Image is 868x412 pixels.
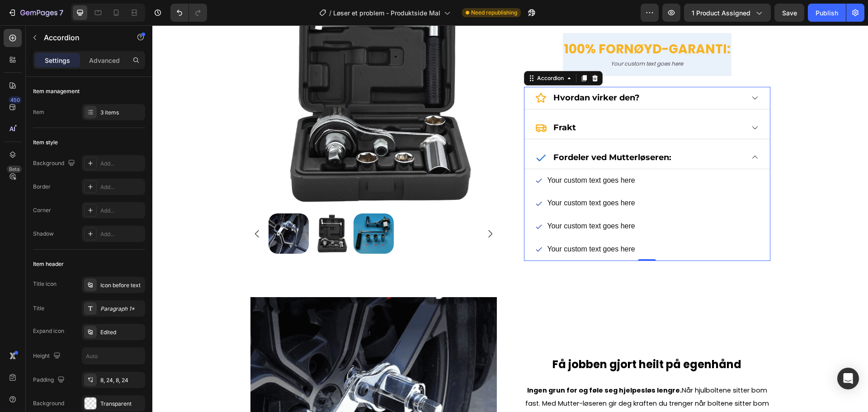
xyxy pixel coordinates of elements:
p: Advanced [89,56,120,65]
div: Publish [816,8,838,18]
span: 1 product assigned [692,8,750,18]
div: 8, 24, 8, 24 [100,376,143,384]
button: 7 [4,4,67,22]
p: Your custom text goes here [395,149,483,162]
strong: Ingen grun for og føle seg hjelpesløs lengre. [375,360,529,369]
button: Carousel Next Arrow [332,203,343,213]
div: Expand icon [33,327,64,335]
div: Padding [33,374,66,386]
div: Item management [33,87,80,95]
button: Publish [808,4,846,22]
span: Når hjulboltene sitter bom fast. Med Mutter-løseren gir deg kraften du trenger når boltene sitter... [373,360,617,396]
p: Hvordan virker den? [401,66,487,79]
span: / [329,8,331,18]
div: Item [33,108,44,116]
div: Paragraph 1* [100,305,143,313]
div: Title [33,304,44,313]
div: Shadow [33,230,54,238]
div: Corner [33,206,51,214]
div: Icon before text [100,281,143,289]
input: Auto [82,348,145,364]
div: Undo/Redo [170,4,207,22]
p: Your custom text goes here [395,218,483,231]
button: Save [774,4,804,22]
div: Transparent [100,400,143,408]
strong: Få jobben gjort heilt på egenhånd [400,331,589,346]
button: 1 product assigned [684,4,771,22]
p: Fordeler ved Mutterløseren: [401,126,519,138]
span: Save [782,9,797,17]
iframe: Design area [152,25,868,412]
p: Your custom text goes here [395,194,483,208]
div: 450 [9,96,22,104]
p: Settings [45,56,70,65]
div: Item style [33,138,58,147]
p: Accordion [44,32,121,43]
div: Beta [7,166,22,173]
p: 7 [59,7,63,18]
h2: 100% FORNØYD-GARANTI: [410,15,579,33]
div: Item header [33,260,64,268]
div: Background [33,157,77,170]
span: Løser et problem - Produktside Mal [333,8,440,18]
div: Add... [100,183,143,191]
div: 3 items [100,109,143,117]
div: Add... [100,207,143,215]
div: Height [33,350,62,362]
p: Your custom text goes here [395,171,483,185]
div: Title icon [33,280,57,288]
div: Add... [100,230,143,238]
div: Edited [100,328,143,336]
h2: Your custom text goes here [410,33,579,43]
p: Frakt [401,96,424,109]
div: Open Intercom Messenger [837,368,859,389]
div: Accordion [383,49,413,57]
span: Need republishing [471,9,517,17]
div: Border [33,183,51,191]
div: Add... [100,160,143,168]
div: Background [33,399,64,407]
